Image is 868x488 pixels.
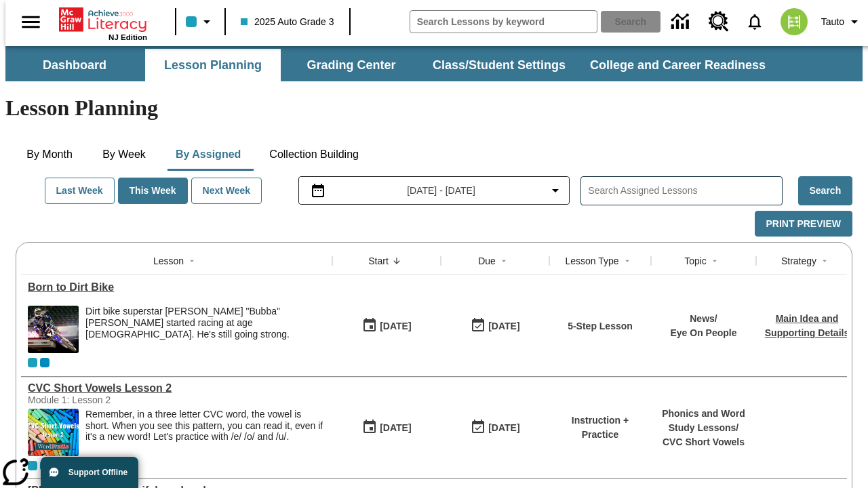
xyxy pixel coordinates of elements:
[488,420,519,436] div: [DATE]
[5,96,863,121] h1: Lesson Planning
[28,281,325,293] div: Born to Dirt Bike
[765,313,849,338] a: Main Idea and Supporting Details
[118,178,188,204] button: This Week
[380,318,411,335] div: [DATE]
[85,409,325,456] div: Remember, in a three letter CVC word, the vowel is short. When you see this pattern, you can read...
[798,176,852,205] button: Search
[821,15,844,29] span: Tauto
[357,313,416,339] button: 09/05/25: First time the lesson was available
[466,313,524,339] button: 09/05/25: Last day the lesson can be accessed
[184,253,200,269] button: Sort
[258,138,370,171] button: Collection Building
[28,394,231,405] div: Module 1: Lesson 2
[85,306,325,353] div: Dirt bike superstar James "Bubba" Stewart started racing at age 4. He's still going strong.
[85,409,325,443] p: Remember, in a three letter CVC word, the vowel is short. When you see this pattern, you can read...
[28,409,79,456] img: CVC Short Vowels Lesson 2.
[5,49,778,81] div: SubNavbar
[90,138,158,171] button: By Week
[145,49,281,81] button: Lesson Planning
[85,306,325,340] div: Dirt bike superstar [PERSON_NAME] "Bubba" [PERSON_NAME] started racing at age [DEMOGRAPHIC_DATA]....
[619,253,635,269] button: Sort
[556,413,644,442] p: Instruction + Practice
[579,49,776,81] button: College and Career Readiness
[410,11,597,33] input: search field
[40,358,50,367] div: OL 2025 Auto Grade 4
[28,306,79,353] img: Motocross racer James Stewart flies through the air on his dirt bike.
[568,319,633,333] p: 5-Step Lesson
[241,15,334,29] span: 2025 Auto Grade 3
[389,253,405,269] button: Sort
[11,2,51,42] button: Open side menu
[816,9,868,34] button: Profile/Settings
[478,254,496,268] div: Due
[357,415,416,441] button: 09/05/25: First time the lesson was available
[816,253,833,269] button: Sort
[28,382,325,394] a: CVC Short Vowels Lesson 2, Lessons
[59,5,147,41] div: Home
[5,46,863,81] div: SubNavbar
[707,253,723,269] button: Sort
[304,182,564,199] button: Select the date range menu item
[165,138,252,171] button: By Assigned
[180,9,220,34] button: Class color is light blue. Change class color
[407,184,475,198] span: [DATE] - [DATE]
[191,178,262,204] button: Next Week
[68,468,127,477] span: Support Offline
[547,182,564,199] svg: Collapse Date Range Filter
[670,312,736,326] p: News /
[16,138,83,171] button: By Month
[772,4,816,39] button: Select a new avatar
[496,253,512,269] button: Sort
[45,178,115,204] button: Last Week
[781,254,816,268] div: Strategy
[28,382,325,394] div: CVC Short Vowels Lesson 2
[368,254,389,268] div: Start
[737,4,772,39] a: Notifications
[28,281,325,293] a: Born to Dirt Bike, Lessons
[488,318,519,335] div: [DATE]
[663,3,701,41] a: Data Center
[781,8,808,35] img: avatar image
[588,181,781,201] input: Search Assigned Lessons
[41,457,138,488] button: Support Offline
[108,33,147,41] span: NJ Edition
[422,49,576,81] button: Class/Student Settings
[755,211,852,237] button: Print Preview
[670,326,736,340] p: Eye On People
[658,407,749,435] p: Phonics and Word Study Lessons /
[701,3,737,40] a: Resource Center, Will open in new tab
[658,435,749,449] p: CVC Short Vowels
[59,6,147,33] a: Home
[466,415,524,441] button: 09/05/25: Last day the lesson can be accessed
[7,49,142,81] button: Dashboard
[153,254,184,268] div: Lesson
[565,254,618,268] div: Lesson Type
[380,420,411,436] div: [DATE]
[28,358,37,367] div: Current Class
[684,254,707,268] div: Topic
[40,461,50,470] div: OL 2025 Auto Grade 4
[283,49,419,81] button: Grading Center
